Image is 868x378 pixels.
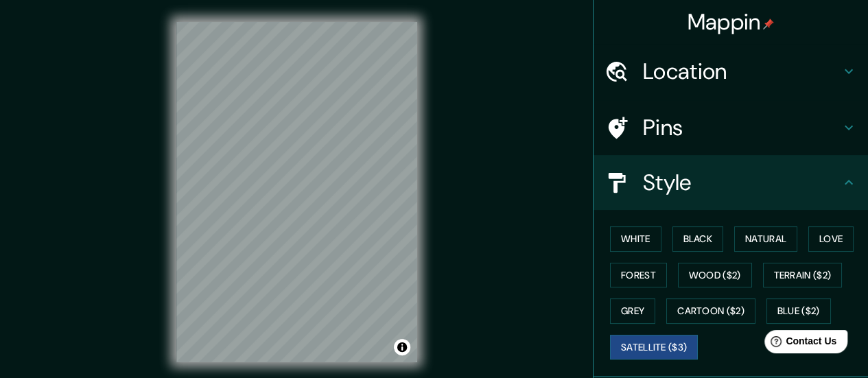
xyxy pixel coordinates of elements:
div: Style [594,155,868,210]
button: Wood ($2) [678,263,752,288]
button: Love [808,226,854,252]
button: Terrain ($2) [763,263,843,288]
div: Pins [594,100,868,155]
button: Forest [610,263,667,288]
button: Blue ($2) [766,298,831,324]
button: Toggle attribution [394,339,410,355]
button: Black [672,226,724,252]
canvas: Map [176,22,417,362]
h4: Location [643,58,841,85]
h4: Mappin [688,8,775,36]
button: White [610,226,661,252]
iframe: Help widget launcher [746,324,853,363]
button: Cartoon ($2) [666,298,755,324]
button: Grey [610,298,655,324]
button: Natural [734,226,797,252]
div: Location [594,44,868,99]
h4: Pins [643,114,841,141]
img: pin-icon.png [763,19,774,29]
button: Satellite ($3) [610,335,698,360]
h4: Style [643,169,841,196]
